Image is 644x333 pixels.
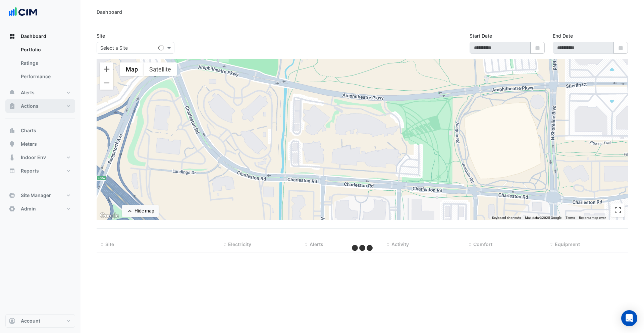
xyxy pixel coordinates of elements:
[100,62,113,76] button: Zoom in
[5,99,75,113] button: Actions
[9,89,15,96] app-icon: Alerts
[579,216,606,220] a: Report a map error
[21,168,39,174] span: Reports
[553,32,573,39] label: End Date
[9,103,15,109] app-icon: Actions
[15,70,75,83] a: Performance
[21,141,37,147] span: Meters
[97,32,105,39] label: Site
[5,164,75,178] button: Reports
[5,151,75,164] button: Indoor Env
[100,76,113,90] button: Zoom out
[15,56,75,70] a: Ratings
[120,62,144,76] button: Show street map
[8,5,38,19] img: Company Logo
[98,211,120,220] a: Click to see this area on Google Maps
[391,241,409,247] span: Activity
[473,241,492,247] span: Comfort
[21,154,46,161] span: Indoor Env
[122,205,159,217] button: Hide map
[228,241,251,247] span: Electricity
[21,205,36,212] span: Admin
[492,216,521,220] button: Keyboard shortcuts
[5,30,75,43] button: Dashboard
[5,202,75,216] button: Admin
[21,318,40,324] span: Account
[21,33,46,40] span: Dashboard
[21,103,39,109] span: Actions
[9,154,15,161] app-icon: Indoor Env
[9,168,15,174] app-icon: Reports
[5,314,75,328] button: Account
[9,192,15,199] app-icon: Site Manager
[555,241,580,247] span: Equipment
[21,89,35,96] span: Alerts
[135,207,154,215] div: Hide map
[5,124,75,137] button: Charts
[98,211,120,220] img: Google
[9,141,15,147] app-icon: Meters
[21,192,51,199] span: Site Manager
[144,62,177,76] button: Show satellite imagery
[470,32,492,39] label: Start Date
[9,33,15,40] app-icon: Dashboard
[9,205,15,212] app-icon: Admin
[105,241,114,247] span: Site
[15,43,75,56] a: Portfolio
[5,137,75,151] button: Meters
[5,189,75,202] button: Site Manager
[611,203,625,217] button: Toggle fullscreen view
[310,241,323,247] span: Alerts
[97,8,122,15] div: Dashboard
[566,216,575,220] a: Terms (opens in new tab)
[21,127,36,134] span: Charts
[5,43,75,86] div: Dashboard
[5,86,75,99] button: Alerts
[621,310,637,326] div: Open Intercom Messenger
[9,127,15,134] app-icon: Charts
[525,216,561,220] span: Map data ©2025 Google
